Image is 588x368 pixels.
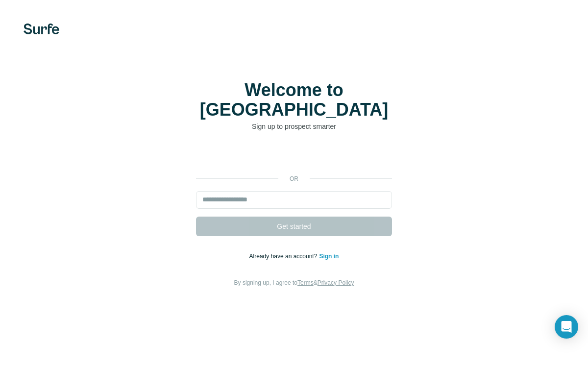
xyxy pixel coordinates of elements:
[24,24,59,34] img: Surfe's logo
[318,279,354,286] a: Privacy Policy
[196,122,392,131] p: Sign up to prospect smarter
[234,279,354,286] span: By signing up, I agree to &
[196,80,392,120] h1: Welcome to [GEOGRAPHIC_DATA]
[249,253,319,260] span: Already have an account?
[191,146,397,168] iframe: Sign in with Google Button
[555,315,578,339] div: Open Intercom Messenger
[319,253,339,260] a: Sign in
[297,279,314,286] a: Terms
[278,174,310,183] p: or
